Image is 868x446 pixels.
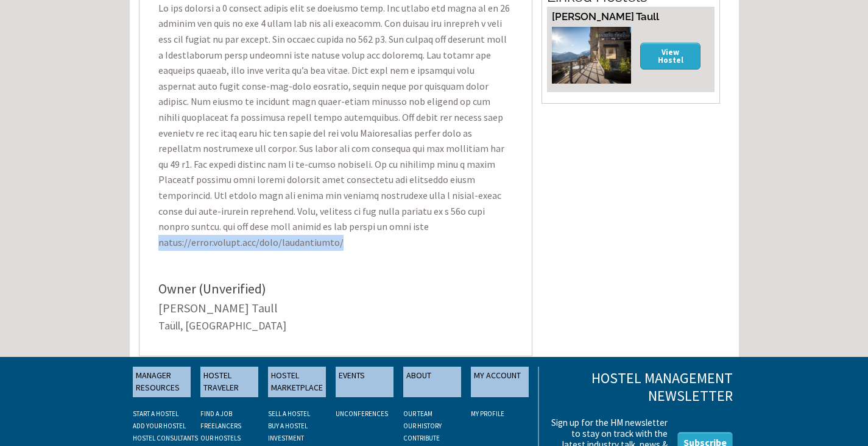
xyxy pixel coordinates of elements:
a: FIND A JOB [200,409,232,418]
div: Owner (Unverified) [158,282,513,295]
a: View Hostel [640,43,701,69]
a: FREELANCERS [200,422,241,430]
a: BUY A HOSTEL [268,422,308,430]
a: HOSTEL CONSULTANTS [133,434,198,442]
div: Taüll, [GEOGRAPHIC_DATA] [158,320,513,331]
a: [PERSON_NAME] Taull [552,10,659,23]
a: EVENTS [336,367,393,397]
a: CONTRIBUTE [403,434,440,442]
a: [PERSON_NAME] Taull [158,300,278,315]
a: OUR HOSTELS [200,434,241,442]
a: OUR HISTORY [403,422,442,430]
a: SELL A HOSTEL [268,409,310,418]
a: MY ACCOUNT [471,367,529,397]
a: START A HOSTEL [133,409,178,418]
a: HOSTEL MARKETPLACE [268,367,326,397]
a: UNCONFERENCES [336,409,388,418]
a: MANAGER RESOURCES [133,367,191,397]
a: OUR TEAM [403,409,432,418]
a: ABOUT [403,367,461,397]
a: HOSTEL TRAVELER [200,367,258,397]
a: My Profile [471,409,504,418]
h3: Hostel Management Newsletter [548,370,732,405]
a: ADD YOUR HOSTEL [133,422,186,430]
